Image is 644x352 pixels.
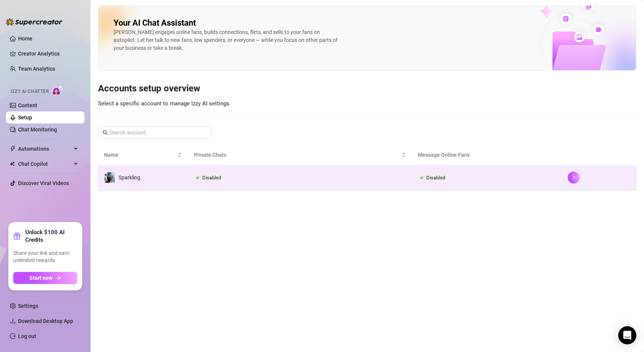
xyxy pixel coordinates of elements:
a: Chat Monitoring [18,127,57,133]
h3: Accounts setup overview [98,83,636,95]
button: right [568,171,580,184]
span: gift [13,232,21,240]
span: thunderbolt [10,146,16,152]
span: Chat Copilot [18,158,72,170]
span: Select a specific account to manage Izzy AI settings. [98,100,231,107]
a: Content [18,102,37,108]
th: Message Online Fans [412,145,561,165]
div: [PERSON_NAME] engages online fans, builds connections, flirts, and sells to your fans on autopilo... [114,28,340,52]
th: Name [98,145,188,165]
img: Sparkling [105,172,115,183]
span: search [103,130,108,135]
span: Sparkling [118,174,140,181]
span: Start now [30,275,53,281]
img: AI Chatter [52,85,63,96]
img: logo-BBDzfeDw.svg [6,18,63,26]
span: right [571,175,576,180]
a: Home [18,36,32,42]
span: Name [104,151,176,159]
a: Settings [18,303,38,309]
span: Disabled [202,175,221,181]
a: Setup [18,114,32,120]
div: Open Intercom Messenger [618,326,636,344]
h2: Your AI Chat Assistant [114,18,196,28]
span: Share your link and earn unlimited rewards [13,250,77,264]
span: Disabled [426,175,445,181]
button: Start nowarrow-right [13,272,77,284]
span: download [10,318,16,324]
img: Chat Copilot [10,161,15,167]
th: Private Chats [188,145,412,165]
span: Automations [18,143,72,155]
strong: Unlock $100 AI Credits [25,228,77,244]
span: Izzy AI Chatter [11,88,49,95]
span: arrow-right [56,275,61,281]
span: Download Desktop App [18,318,73,324]
a: Team Analytics [18,66,55,72]
span: Private Chats [194,151,400,159]
a: Creator Analytics [18,48,78,60]
a: Discover Viral Videos [18,180,69,186]
a: Log out [18,333,36,339]
input: Search account [109,128,201,137]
